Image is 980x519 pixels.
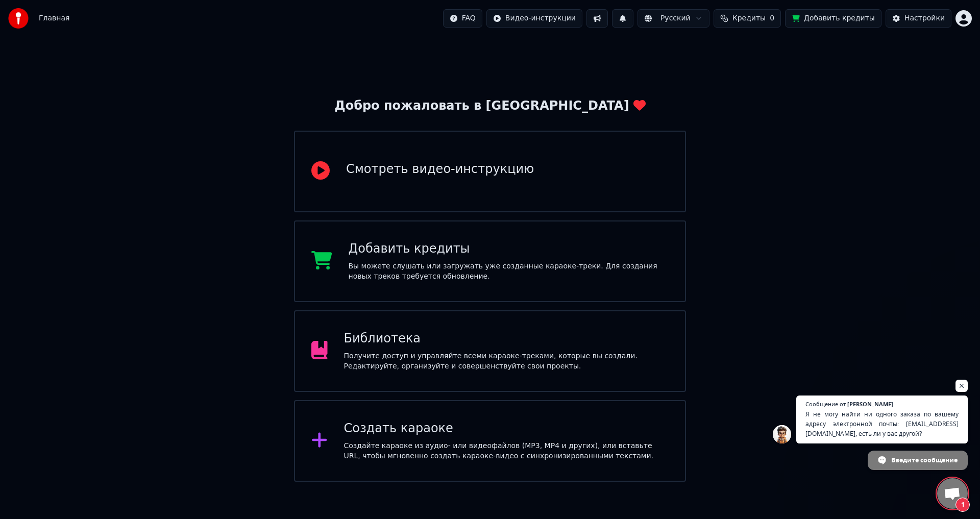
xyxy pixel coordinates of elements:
span: 1 [955,498,970,512]
span: Кредиты [732,13,766,23]
span: Введите сообщение [891,451,958,469]
div: Вы можете слушать или загружать уже созданные караоке-треки. Для создания новых треков требуется ... [349,261,669,282]
div: Смотреть видео-инструкцию [346,161,534,178]
div: Добро пожаловать в [GEOGRAPHIC_DATA] [334,98,645,114]
div: Создать караоке [344,421,669,437]
span: Сообщение от [805,401,846,407]
button: Добавить кредиты [785,9,881,28]
a: Открытый чат [937,478,968,509]
span: [PERSON_NAME] [847,401,893,407]
span: Я не могу найти ни одного заказа по вашему адресу электронной почты: [EMAIL_ADDRESS][DOMAIN_NAME]... [805,409,959,438]
button: Видео-инструкции [486,9,582,28]
div: Библиотека [344,331,669,347]
button: Кредиты0 [714,9,781,28]
button: FAQ [443,9,482,28]
img: youka [8,8,29,29]
button: Настройки [886,9,951,28]
div: Добавить кредиты [349,241,669,257]
span: Главная [39,13,69,23]
nav: breadcrumb [39,13,69,23]
span: 0 [770,13,774,23]
div: Настройки [904,13,945,23]
div: Создайте караоке из аудио- или видеофайлов (MP3, MP4 и других), или вставьте URL, чтобы мгновенно... [344,441,669,461]
div: Получите доступ и управляйте всеми караоке-треками, которые вы создали. Редактируйте, организуйте... [344,351,669,372]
